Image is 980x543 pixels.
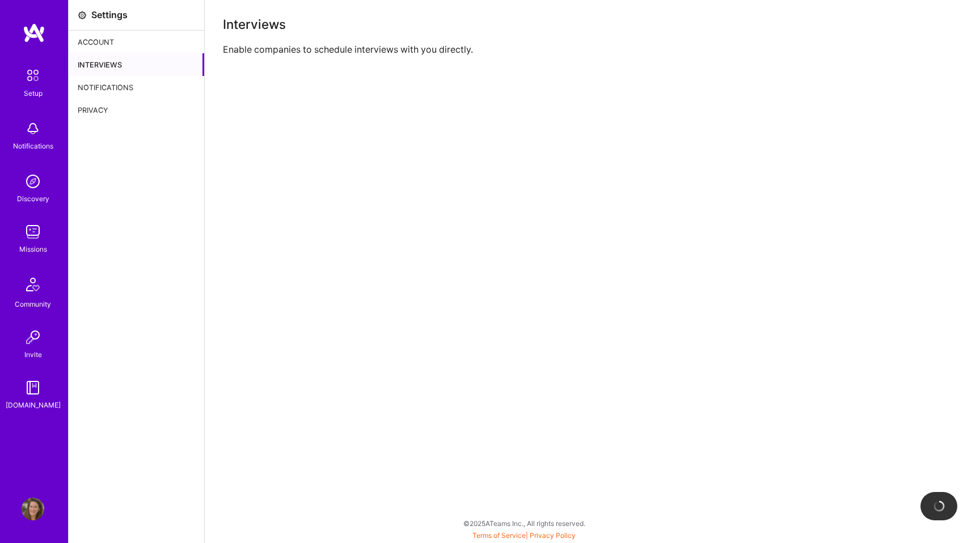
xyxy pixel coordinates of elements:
div: Notifications [13,140,53,152]
div: [DOMAIN_NAME] [6,399,61,411]
div: Missions [19,243,47,255]
img: logo [23,23,45,43]
img: Invite [22,326,44,349]
div: © 2025 ATeams Inc., All rights reserved. [68,509,980,537]
div: Setup [24,87,43,99]
i: icon Settings [78,11,87,20]
img: setup [21,63,45,87]
div: Privacy [69,99,204,121]
div: Interviews [69,53,204,76]
a: Terms of Service [472,531,526,540]
img: discovery [22,170,44,193]
img: User Avatar [22,498,44,520]
div: Discovery [17,193,49,205]
div: Invite [24,349,42,360]
div: Community [15,298,51,310]
img: guide book [22,376,44,399]
div: Settings [91,9,128,21]
a: User Avatar [19,498,47,520]
div: Interviews [223,18,962,30]
img: Community [19,271,47,298]
span: | [472,531,576,540]
div: Enable companies to schedule interviews with you directly. [223,44,962,56]
div: Notifications [69,76,204,99]
img: loading [931,498,947,514]
img: teamwork [22,220,44,243]
img: bell [22,117,44,140]
div: Account [69,31,204,53]
a: Privacy Policy [530,531,576,540]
